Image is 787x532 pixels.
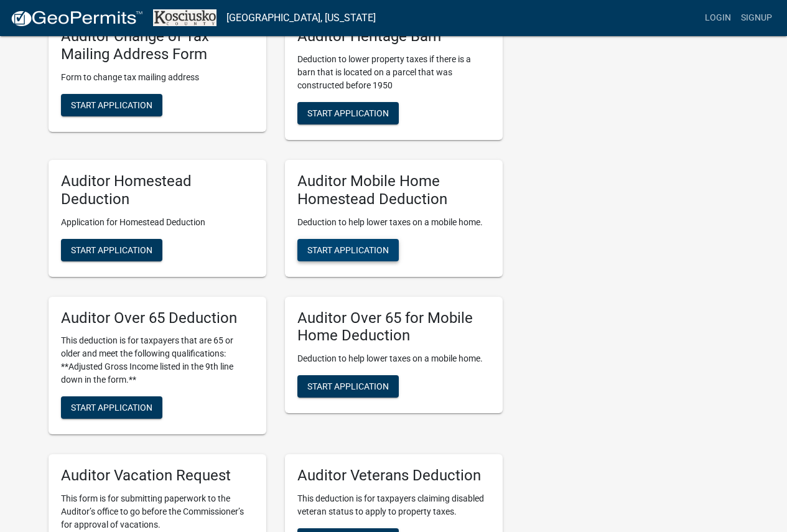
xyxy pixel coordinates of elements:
span: Start Application [307,245,389,254]
button: Start Application [61,239,162,261]
h5: Auditor Heritage Barn [297,27,490,45]
span: Start Application [71,100,152,110]
button: Start Application [297,239,399,261]
span: Start Application [71,245,152,254]
span: Start Application [307,381,389,391]
p: Application for Homestead Deduction [61,216,254,229]
h5: Auditor Over 65 Deduction [61,309,254,327]
a: [GEOGRAPHIC_DATA], [US_STATE] [226,7,376,29]
p: This deduction is for taxpayers claiming disabled veteran status to apply to property taxes. [297,492,490,518]
h5: Auditor Mobile Home Homestead Deduction [297,172,490,208]
h5: Auditor Veterans Deduction [297,467,490,485]
p: This deduction is for taxpayers that are 65 or older and meet the following qualifications: **Adj... [61,334,254,386]
h5: Auditor Change of Tax Mailing Address Form [61,27,254,63]
p: This form is for submitting paperwork to the Auditor’s office to go before the Commissioner’s for... [61,492,254,531]
a: Signup [736,6,777,30]
h5: Auditor Homestead Deduction [61,172,254,208]
img: Kosciusko County, Indiana [153,9,217,26]
h5: Auditor Over 65 for Mobile Home Deduction [297,309,490,345]
button: Start Application [61,396,162,419]
p: Form to change tax mailing address [61,71,254,84]
a: Login [700,6,736,30]
h5: Auditor Vacation Request [61,467,254,485]
span: Start Application [307,108,389,118]
button: Start Application [297,375,399,398]
p: Deduction to help lower taxes on a mobile home. [297,352,490,365]
p: Deduction to help lower taxes on a mobile home. [297,216,490,229]
span: Start Application [71,403,152,413]
button: Start Application [61,94,162,116]
p: Deduction to lower property taxes if there is a barn that is located on a parcel that was constru... [297,53,490,92]
button: Start Application [297,102,399,124]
